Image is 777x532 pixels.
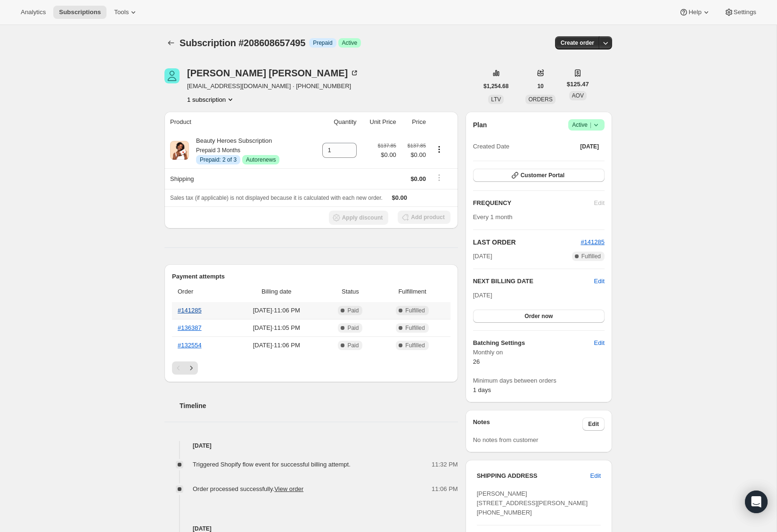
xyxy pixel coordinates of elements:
[164,68,180,83] span: Melissa Taylor
[405,342,425,349] span: Fulfilled
[581,237,605,247] button: #141285
[719,6,762,19] button: Settings
[473,142,509,151] span: Created Date
[473,237,581,247] h2: LAST ORDER
[327,287,375,296] span: Status
[187,95,235,104] button: Product actions
[392,194,408,201] span: $0.00
[164,112,310,132] th: Product
[53,6,106,19] button: Subscriptions
[594,277,605,286] button: Edit
[378,150,396,160] span: $0.00
[473,376,605,385] span: Minimum days between orders
[473,358,480,365] span: 26
[187,82,359,91] span: [EMAIL_ADDRESS][DOMAIN_NAME] · [PHONE_NUMBER]
[172,361,450,375] nav: Pagination
[561,39,594,47] span: Create order
[432,484,458,494] span: 11:06 PM
[360,112,399,132] th: Unit Price
[473,198,594,208] h2: FREQUENCY
[178,307,202,314] a: #141285
[734,8,756,16] span: Settings
[473,252,492,261] span: [DATE]
[588,420,599,428] span: Edit
[582,417,605,431] button: Edit
[473,277,594,286] h2: NEXT BILLING DATE
[196,147,240,154] small: Prepaid 3 Months
[108,6,144,19] button: Tools
[432,172,447,183] button: Shipping actions
[405,307,425,314] span: Fulfilled
[410,175,426,182] span: $0.00
[473,338,594,348] h6: Batching Settings
[581,253,601,260] span: Fulfilled
[232,323,321,333] span: [DATE] · 11:05 PM
[432,144,447,155] button: Product actions
[589,336,610,351] button: Edit
[185,361,198,375] button: Next
[745,491,768,513] div: Open Intercom Messenger
[172,272,450,281] h2: Payment attempts
[170,195,383,201] span: Sales tax (if applicable) is not displayed because it is calculated with each new order.
[473,417,583,431] h3: Notes
[187,68,359,78] div: [PERSON_NAME] [PERSON_NAME]
[313,39,332,47] span: Prepaid
[477,490,588,516] span: [PERSON_NAME] [STREET_ADDRESS][PERSON_NAME] [PHONE_NUMBER]
[232,306,321,315] span: [DATE] · 11:06 PM
[193,461,351,468] span: Triggered Shopify flow event for successful billing attempt.
[180,38,305,48] span: Subscription #208608657495
[528,96,552,103] span: ORDERS
[232,341,321,350] span: [DATE] · 11:06 PM
[274,485,303,492] a: View order
[478,80,514,93] button: $1,254.68
[567,80,589,89] span: $125.47
[378,143,396,148] small: $137.85
[473,310,605,323] button: Order now
[473,169,605,182] button: Customer Portal
[580,143,599,150] span: [DATE]
[473,292,492,299] span: [DATE]
[432,460,458,469] span: 11:32 PM
[483,82,508,90] span: $1,254.68
[473,386,491,393] span: 1 days
[477,471,590,481] h3: SHIPPING ADDRESS
[164,441,458,450] h4: [DATE]
[574,140,605,153] button: [DATE]
[537,82,543,90] span: 10
[380,287,444,296] span: Fulfillment
[521,172,564,179] span: Customer Portal
[310,112,360,132] th: Quantity
[347,342,359,349] span: Paid
[590,121,591,129] span: |
[347,324,359,332] span: Paid
[178,324,202,331] a: #136387
[59,8,101,16] span: Subscriptions
[170,141,189,160] img: product img
[408,143,426,148] small: $137.85
[473,120,487,130] h2: Plan
[491,96,501,103] span: LTV
[178,342,202,349] a: #132554
[246,156,276,164] span: Autorenews
[172,281,229,302] th: Order
[581,238,605,246] a: #141285
[21,8,46,16] span: Analytics
[180,401,458,410] h2: Timeline
[342,39,358,47] span: Active
[473,213,513,221] span: Every 1 month
[524,312,553,320] span: Order now
[200,156,237,164] span: Prepaid: 2 of 3
[193,485,303,492] span: Order processed successfully.
[402,150,426,160] span: $0.00
[532,80,549,93] button: 10
[15,6,51,19] button: Analytics
[405,324,425,332] span: Fulfilled
[594,338,605,348] span: Edit
[232,287,321,296] span: Billing date
[572,120,601,130] span: Active
[473,436,539,443] span: No notes from customer
[555,36,600,49] button: Create order
[473,348,605,357] span: Monthly on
